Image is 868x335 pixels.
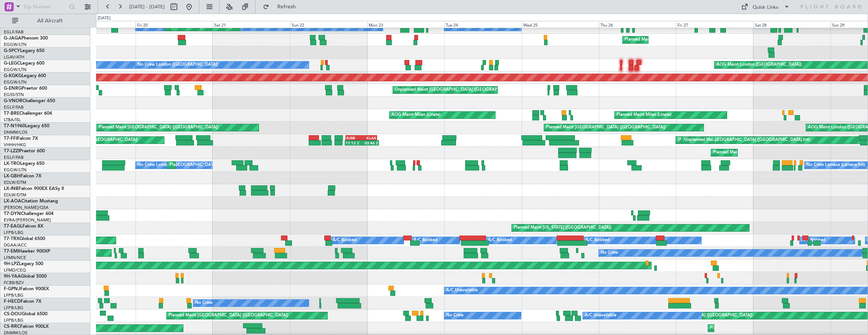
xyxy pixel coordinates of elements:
[4,299,21,304] span: F-HECD
[444,21,521,28] div: Tue 24
[367,21,444,28] div: Mon 23
[4,199,21,204] span: LX-AOA
[290,21,367,28] div: Sun 22
[4,217,51,223] a: EVRA/[PERSON_NAME]
[4,299,41,304] a: F-HECDFalcon 7X
[4,199,58,204] a: LX-AOACitation Mustang
[137,160,218,171] div: No Crew London ([GEOGRAPHIC_DATA])
[586,235,609,246] div: A/C Booked
[259,1,305,13] button: Refresh
[4,287,49,291] a: F-GPNJFalcon 900EX
[4,237,45,241] a: T7-TRXGlobal 6500
[271,4,303,9] span: Refresh
[806,160,865,171] div: No Crew Larnaca (Larnaca Intl)
[4,49,44,53] a: G-SPCYLegacy 650
[4,136,38,141] a: T7-FFIFalcon 7X
[4,136,17,141] span: T7-FFI
[4,305,24,311] a: LFPB/LBG
[4,274,21,279] span: 9H-YAA
[737,1,794,13] button: Quick Links
[4,86,47,91] a: G-ENRGPraetor 600
[4,186,19,191] span: LX-INB
[676,21,753,28] div: Fri 27
[4,212,21,216] span: T7-DYN
[4,324,49,329] a: CS-RRCFalcon 900LX
[4,74,22,78] span: G-KGKG
[4,61,20,66] span: G-LEGC
[522,21,599,28] div: Wed 25
[4,224,22,229] span: T7-EAGL
[346,136,361,140] div: RJBB
[4,67,27,73] a: EGGW/LTN
[4,74,46,78] a: G-KGKGLegacy 600
[4,205,49,210] a: [PERSON_NAME]/QSA
[4,124,25,128] span: T7-N1960
[488,235,512,246] div: A/C Booked
[99,122,218,133] div: Planned Maint [GEOGRAPHIC_DATA] ([GEOGRAPHIC_DATA])
[4,292,24,298] a: LFPB/LBG
[4,92,24,98] a: EGSS/STN
[4,230,24,235] a: LFPB/LBG
[713,147,833,158] div: Planned Maint [GEOGRAPHIC_DATA] ([GEOGRAPHIC_DATA])
[4,174,21,179] span: LX-GBH
[4,262,43,266] a: 9H-LPZLegacy 500
[4,274,47,279] a: 9H-YAAGlobal 5000
[4,42,27,47] a: EGGW/LTN
[753,4,778,11] div: Quick Links
[446,285,478,296] div: A/C Unavailable
[4,180,26,185] a: EDLW/DTM
[684,134,816,146] div: Unplanned Maint [GEOGRAPHIC_DATA] ([GEOGRAPHIC_DATA] Intl)
[4,237,19,241] span: T7-TRX
[617,109,671,121] div: Planned Maint Milan (Linate)
[58,21,136,28] div: Thu 19
[169,310,288,321] div: Planned Maint [GEOGRAPHIC_DATA] ([GEOGRAPHIC_DATA])
[446,310,464,321] div: No Crew
[213,21,290,28] div: Sat 21
[4,149,45,153] a: T7-LZZIPraetor 600
[4,287,20,291] span: F-GPNJ
[4,224,43,229] a: T7-EAGLFalcon 8X
[625,34,744,46] div: Planned Maint [GEOGRAPHIC_DATA] ([GEOGRAPHIC_DATA])
[4,111,19,116] span: T7-BRE
[4,212,54,216] a: T7-DYNChallenger 604
[361,136,377,140] div: KLAX
[4,167,27,173] a: EGGW/LTN
[4,255,26,261] a: LFMN/NCE
[4,117,21,123] a: LTBA/ISL
[4,249,19,254] span: T7-EMI
[136,21,213,28] div: Fri 20
[391,109,440,121] div: AOG Maint Milan (Linate)
[129,3,165,10] span: [DATE] - [DATE]
[4,29,24,35] a: EGLF/FAB
[137,59,218,71] div: No Crew London ([GEOGRAPHIC_DATA])
[4,280,24,286] a: FCBB/BZV
[4,155,24,160] a: EGLF/FAB
[753,21,830,28] div: Sat 28
[4,36,21,41] span: G-JAGA
[333,235,357,246] div: A/C Booked
[23,1,67,13] input: Trip Number
[599,21,676,28] div: Thu 26
[413,235,437,246] div: A/C Booked
[710,322,830,334] div: Planned Maint [GEOGRAPHIC_DATA] ([GEOGRAPHIC_DATA])
[514,222,611,234] div: Planned Maint [US_STATE] ([GEOGRAPHIC_DATA])
[802,235,825,246] div: A/C Booked
[4,61,44,66] a: G-LEGCLegacy 600
[20,18,80,24] span: All Aircraft
[98,15,110,22] div: [DATE]
[546,122,666,133] div: Planned Maint [GEOGRAPHIC_DATA] ([GEOGRAPHIC_DATA])
[195,297,213,309] div: No Crew
[4,99,55,103] a: G-VNORChallenger 650
[4,174,41,179] a: LX-GBHFalcon 7X
[170,160,289,171] div: Planned Maint [GEOGRAPHIC_DATA] ([GEOGRAPHIC_DATA])
[4,99,22,103] span: G-VNOR
[4,130,27,135] a: DNMM/LOS
[4,318,24,323] a: LFPB/LBG
[346,141,362,145] div: 17:12 Z
[4,262,19,266] span: 9H-LPZ
[4,249,50,254] a: T7-EMIHawker 900XP
[362,141,378,145] div: 03:46 Z
[4,36,48,41] a: G-JAGAPhenom 300
[4,161,44,166] a: LX-TROLegacy 650
[4,324,20,329] span: CS-RRC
